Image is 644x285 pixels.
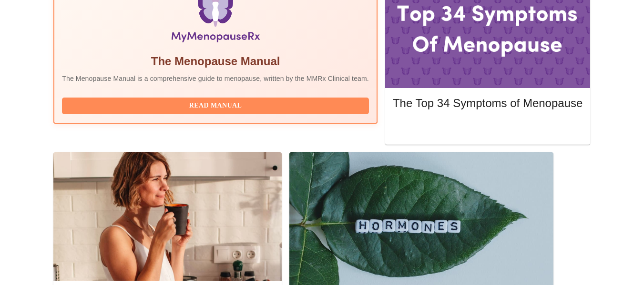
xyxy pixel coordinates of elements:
p: The Menopause Manual is a comprehensive guide to menopause, written by the MMRx Clinical team. [62,74,369,83]
span: Read More [402,122,573,134]
h5: The Top 34 Symptoms of Menopause [393,96,583,111]
button: Read More [393,120,583,137]
h5: The Menopause Manual [62,54,369,69]
span: Read Manual [72,100,359,112]
a: Read More [393,123,585,131]
a: Read Manual [62,101,371,109]
button: Read Manual [62,98,369,114]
